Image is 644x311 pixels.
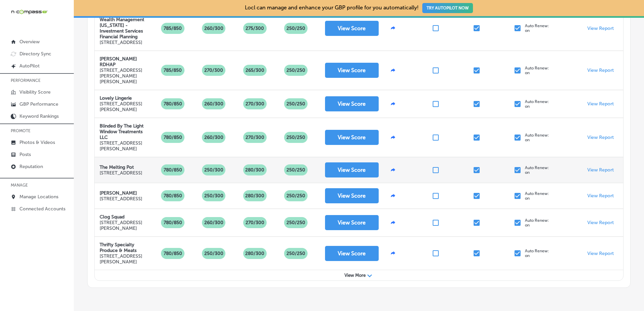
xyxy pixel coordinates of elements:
[11,9,48,15] img: 660ab0bf-5cc7-4cb8-ba1c-48b5ae0f18e60NCTV_CLogo_TV_Black_-500x88.png
[161,164,185,175] p: 780/850
[243,190,267,201] p: 280/300
[284,23,308,34] p: 250 /250
[19,164,43,169] p: Reputation
[587,193,614,199] a: View Report
[100,170,142,176] p: [STREET_ADDRESS]
[344,273,366,278] span: View More
[243,248,267,259] p: 280/300
[161,23,184,34] p: 785/850
[243,164,267,175] p: 280/300
[202,132,226,143] p: 260/300
[100,242,137,253] strong: Thrifty Specialty Produce & Meats
[161,190,185,201] p: 780/850
[100,67,151,85] p: [STREET_ADDRESS][PERSON_NAME][PERSON_NAME]
[243,217,267,228] p: 270/300
[284,248,308,259] p: 250 /250
[100,95,132,101] strong: Lovely Lingerie
[19,206,65,212] p: Connected Accounts
[202,98,226,109] p: 260/300
[202,248,226,259] p: 250/300
[587,101,614,107] a: View Report
[100,40,151,45] p: [STREET_ADDRESS]
[161,65,184,76] p: 785/850
[243,98,267,109] p: 270/300
[325,96,379,111] button: View Score
[325,246,379,261] button: View Score
[19,101,58,107] p: GBP Performance
[325,188,379,203] button: View Score
[161,132,185,143] p: 780/850
[100,164,134,170] strong: The Melting Pot
[284,217,308,228] p: 250 /250
[100,253,151,265] p: [STREET_ADDRESS][PERSON_NAME]
[525,249,549,258] p: Auto Renew: on
[525,191,549,201] p: Auto Renew: on
[19,51,51,57] p: Directory Sync
[243,23,267,34] p: 275/300
[161,98,185,109] p: 780/850
[243,132,267,143] p: 270/300
[325,215,379,230] button: View Score
[19,63,40,69] p: AutoPilot
[525,218,549,227] p: Auto Renew: on
[161,217,185,228] p: 780/850
[284,190,308,201] p: 250 /250
[202,23,226,34] p: 260/300
[525,165,549,175] p: Auto Renew: on
[100,56,137,67] strong: [PERSON_NAME] RDHAP
[325,130,379,145] button: View Score
[525,99,549,109] p: Auto Renew: on
[325,162,379,177] button: View Score
[100,220,151,231] p: [STREET_ADDRESS][PERSON_NAME]
[100,140,151,152] p: [STREET_ADDRESS][PERSON_NAME]
[284,98,308,109] p: 250 /250
[19,140,55,145] p: Photos & Videos
[284,164,308,175] p: 250 /250
[587,167,614,173] a: View Report
[243,65,267,76] p: 265/300
[284,132,308,143] p: 250 /250
[100,123,144,140] strong: Blinded By The Light Window Treatments LLC
[100,214,124,220] strong: Clog Squad
[284,65,308,76] p: 250 /250
[525,23,549,33] p: Auto Renew: on
[525,133,549,142] p: Auto Renew: on
[325,21,379,36] button: View Score
[525,66,549,75] p: Auto Renew: on
[161,248,185,259] p: 780/850
[587,220,614,225] a: View Report
[202,65,226,76] p: 270/300
[202,164,226,175] p: 250/300
[202,190,226,201] p: 250/300
[587,135,614,140] a: View Report
[325,63,379,78] button: View Score
[587,67,614,73] a: View Report
[100,190,137,196] strong: [PERSON_NAME]
[202,217,226,228] p: 260/300
[19,113,59,119] p: Keyword Rankings
[19,89,51,95] p: Visibility Score
[19,152,31,157] p: Posts
[100,11,144,40] strong: [PERSON_NAME] Wealth Management [US_STATE] - Investment Services Financial Planning
[422,3,473,13] button: TRY AUTOPILOT NOW
[587,251,614,256] a: View Report
[587,25,614,31] a: View Report
[19,39,40,45] p: Overview
[100,101,151,112] p: [STREET_ADDRESS][PERSON_NAME]
[19,194,58,200] p: Manage Locations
